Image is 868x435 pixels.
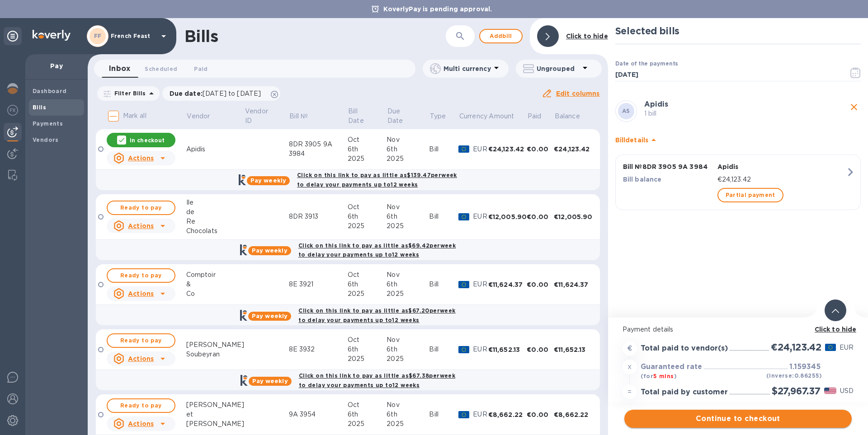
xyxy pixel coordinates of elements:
span: Ready to pay [115,270,167,281]
p: Bill № 8DR 3905 9A 3984 [623,162,714,171]
p: EUR [473,280,488,289]
p: €24,123.42 [717,175,846,184]
button: Partial payment [717,188,783,202]
p: Amount [489,112,514,121]
div: Oct [348,335,387,345]
div: Nov [387,335,429,345]
span: Inbox [109,62,130,75]
span: Bill № [289,112,320,121]
p: Bill № [289,112,308,121]
div: Nov [387,202,429,212]
b: Payments [33,120,63,127]
span: [DATE] to [DATE] [203,90,261,97]
div: Oct [348,400,387,410]
b: Bills [33,104,46,111]
p: Currency [459,112,487,121]
div: Re [186,217,245,226]
span: Ready to pay [115,335,167,346]
h2: $27,967.37 [772,385,821,397]
div: €8,662.22 [554,410,593,419]
div: [PERSON_NAME] [186,419,245,429]
p: EUR [473,345,488,354]
b: Click on this link to pay as little as $139.47 per week to delay your payments up to 12 weeks [297,172,457,188]
h3: Total paid by customer [641,388,728,397]
div: 6th [348,410,387,419]
div: Bill [429,280,458,289]
span: Vendor [187,112,222,121]
span: Ready to pay [115,400,167,411]
div: 2025 [387,154,429,164]
button: Bill №8DR 3905 9A 3984ApidisBill balance€24,123.42Partial payment [615,154,861,210]
p: KoverlyPay is pending approval. [379,5,497,14]
div: 9A 3954 [289,410,348,419]
p: USD [840,386,854,396]
span: Vendor ID [245,107,288,126]
b: AS [622,108,630,114]
div: Co [186,289,245,299]
p: EUR [840,343,854,352]
b: Pay weekly [252,313,288,319]
div: €11,624.37 [554,280,593,289]
b: Click on this link to pay as little as $67.20 per week to delay your payments up to 12 weeks [298,307,455,323]
u: Actions [128,154,154,162]
div: Nov [387,400,429,410]
div: 6th [348,145,387,154]
div: [PERSON_NAME] [186,400,245,410]
div: €24,123.42 [554,145,593,154]
div: 2025 [387,419,429,429]
button: Addbill [479,29,523,43]
p: EUR [473,145,488,154]
b: (for ) [641,373,677,379]
p: Pay [33,61,80,70]
span: Due Date [387,107,429,126]
b: Click to hide [566,33,608,40]
div: 6th [387,145,429,154]
div: 2025 [348,354,387,364]
div: 8E 3932 [289,345,348,354]
div: 2025 [348,419,387,429]
button: Ready to pay [107,333,175,348]
div: €8,662.22 [488,410,527,419]
b: Pay weekly [252,378,288,384]
span: Paid [528,112,553,121]
p: Paid [528,112,542,121]
div: 6th [387,410,429,419]
h2: €24,123.42 [771,341,821,353]
div: de [186,207,245,217]
div: 8E 3921 [289,280,348,289]
div: [PERSON_NAME] [186,340,245,350]
div: et [186,410,245,419]
p: Type [430,112,446,121]
b: Dashboard [33,88,67,94]
span: Continue to checkout [632,413,844,424]
b: Click on this link to pay as little as $69.42 per week to delay your payments up to 12 weeks [298,242,456,258]
span: Paid [194,64,208,74]
div: 2025 [387,354,429,364]
u: Actions [128,355,154,362]
p: Bill Date [348,107,374,126]
h3: 1.159345 [789,363,821,371]
p: Bill balance [623,175,714,184]
b: Pay weekly [252,247,288,254]
div: 2025 [348,154,387,164]
b: Click to hide [815,326,857,333]
div: Billdetails [615,126,861,154]
div: 6th [348,345,387,354]
span: Add bill [487,31,514,42]
button: Ready to pay [107,201,175,215]
p: Apidis [717,162,846,171]
b: FF [94,33,102,39]
p: EUR [473,212,488,221]
div: 6th [348,212,387,221]
button: Continue to checkout [624,410,852,428]
div: = [623,384,637,399]
div: & [186,280,245,289]
b: (inverse: 0.86255 ) [766,372,822,379]
div: Chocolats [186,226,245,236]
div: 6th [387,345,429,354]
div: Bill [429,212,458,221]
strong: € [627,345,632,352]
div: €11,652.13 [554,345,593,354]
p: French Feast [111,33,156,39]
div: Soubeyran [186,350,245,359]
